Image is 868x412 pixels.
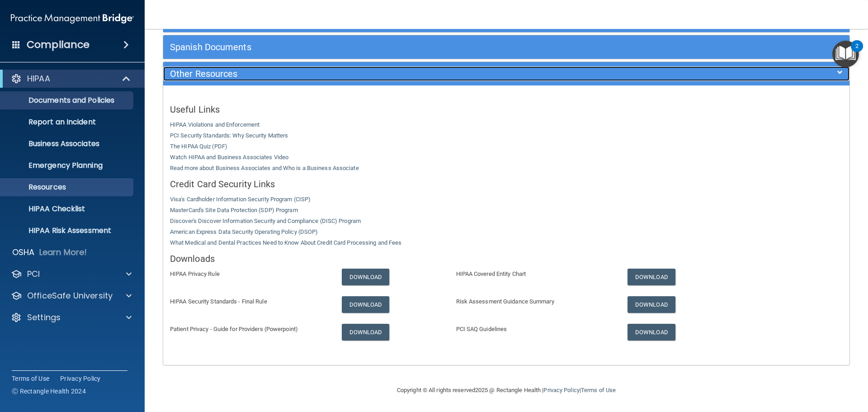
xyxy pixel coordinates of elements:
[627,296,675,313] a: Download
[832,41,859,67] button: Open Resource Center, 2 new notifications
[6,139,129,148] p: Business Associates
[170,143,227,150] a: The HIPAA Quiz (PDF)
[456,269,614,279] p: HIPAA Covered Entity Chart
[170,121,259,128] a: HIPAA Violations and Enforcement
[6,226,129,235] p: HIPAA Risk Assessment
[170,165,359,171] a: Read more about Business Associates and Who is a Business Associate
[27,290,113,301] p: OfficeSafe University
[855,46,859,58] div: 2
[60,374,101,383] a: Privacy Policy
[6,183,129,192] p: Resources
[170,132,288,139] a: PCI Security Standards: Why Security Matters
[11,290,132,301] a: OfficeSafe University
[27,312,61,323] p: Settings
[6,204,129,213] p: HIPAA Checklist
[6,161,129,170] p: Emergency Planning
[341,376,671,405] div: Copyright © All rights reserved 2025 @ Rectangle Health | |
[170,69,671,79] h5: Other Resources
[456,324,614,335] p: PCI SAQ Guidelines
[170,207,298,213] a: MasterCard's Site Data Protection (SDP) Program
[27,73,50,84] p: HIPAA
[170,296,328,307] p: HIPAA Security Standards - Final Rule
[6,118,129,127] p: Report an Incident
[6,96,129,105] p: Documents and Policies
[170,324,328,335] p: Patient Privacy - Guide for Providers (Powerpoint)
[627,324,675,341] a: Download
[12,387,86,396] span: Ⓒ Rectangle Health 2024
[27,38,90,51] h4: Compliance
[170,154,288,161] a: Watch HIPAA and Business Associates Video
[11,73,131,84] a: HIPAA
[170,179,843,189] h5: Credit Card Security Links
[342,269,390,285] a: Download
[11,312,132,323] a: Settings
[12,374,49,383] a: Terms of Use
[11,269,132,279] a: PCI
[170,40,843,54] a: Spanish Documents
[543,387,579,393] a: Privacy Policy
[27,269,40,279] p: PCI
[342,296,390,313] a: Download
[170,196,311,203] a: Visa's Cardholder Information Security Program (CISP)
[12,247,35,258] p: OSHA
[170,228,318,235] a: American Express Data Security Operating Policy (DSOP)
[581,387,616,393] a: Terms of Use
[39,247,87,258] p: Learn More!
[11,9,134,28] img: PMB logo
[170,66,843,81] a: Other Resources
[170,218,361,224] a: Discover's Discover Information Security and Compliance (DISC) Program
[170,104,843,114] h5: Useful Links
[170,239,401,246] a: What Medical and Dental Practices Need to Know About Credit Card Processing and Fees
[342,324,390,341] a: Download
[456,296,614,307] p: Risk Assessment Guidance Summary
[170,42,671,52] h5: Spanish Documents
[627,269,675,285] a: Download
[170,254,843,264] h5: Downloads
[170,269,328,279] p: HIPAA Privacy Rule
